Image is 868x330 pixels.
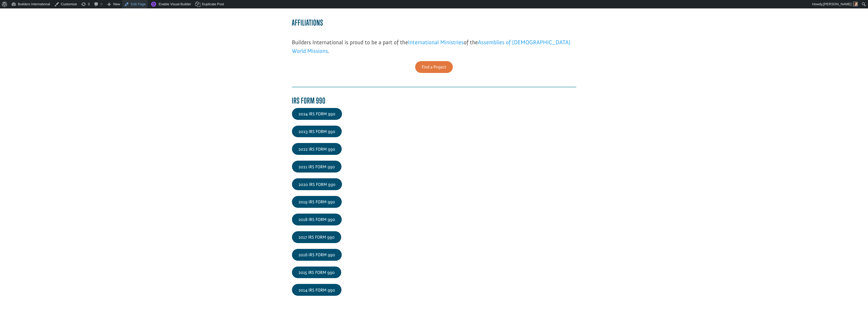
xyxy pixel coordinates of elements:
[292,143,342,155] a: 2022 IRS FORM 990
[14,21,72,25] span: [GEOGRAPHIC_DATA] , [GEOGRAPHIC_DATA]
[292,39,571,57] a: Assemblies of [DEMOGRAPHIC_DATA] World Missions
[408,39,464,48] a: International Ministries
[292,38,576,61] p: Builders International is proud to be a part of the of the .
[12,16,44,20] strong: [GEOGRAPHIC_DATA]
[292,231,341,243] a: 2017 IRS FORM 990
[292,126,342,137] a: 2023 IRS FORM 990
[823,2,851,6] span: [PERSON_NAME]
[292,214,342,225] a: 2018 IRS FORM 990
[292,108,342,120] a: 2024 IRS FORM 990
[292,96,576,108] h4: IRS Form 990
[75,11,98,20] button: Donate
[9,21,13,25] img: US.png
[9,16,72,20] div: to
[415,61,453,73] a: Find a Project
[9,11,14,15] img: emoji confettiBall
[292,249,342,261] a: 2016 IRS FORM 990
[9,5,72,16] div: [PERSON_NAME] donated $50
[292,161,341,173] a: 2021 IRS FORM 990
[292,284,342,296] a: 2014 IRS FORM 990
[292,178,342,190] a: 2020 IRS FORM 990
[292,267,341,278] a: 2015 IRS FORM 990
[292,18,576,30] h4: Affiliations
[292,196,342,208] a: 2019 IRS FORM 990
